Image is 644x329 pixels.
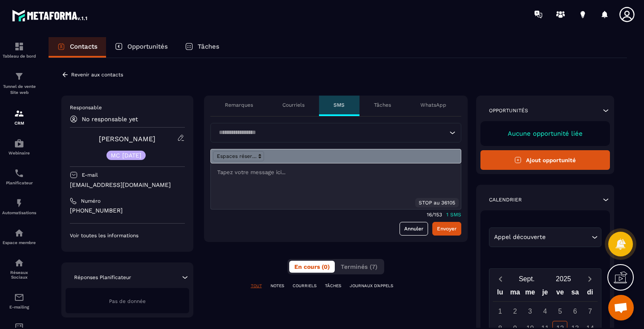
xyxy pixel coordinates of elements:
[2,65,36,102] a: formationformationTunnel de vente Site web
[568,304,583,319] div: 6
[508,286,523,301] div: ma
[81,198,101,204] p: Numéro
[350,283,393,289] p: JOURNAUX D'APPELS
[2,221,36,251] a: automationsautomationsEspace membre
[14,258,24,268] img: social-network
[2,121,36,125] p: CRM
[492,286,507,301] div: lu
[493,304,508,319] div: 1
[552,304,567,319] div: 5
[492,233,548,242] span: Appel découverte
[49,37,106,58] a: Contacts
[2,286,36,316] a: emailemailE-mailing
[552,286,567,301] div: ve
[2,270,36,280] p: Réseaux Sociaux
[2,151,36,155] p: Webinaire
[523,286,538,301] div: me
[74,274,131,281] p: Réponses Planificateur
[400,222,428,236] a: Annuler
[70,232,185,239] p: Voir toutes les informations
[14,108,24,119] img: formation
[14,138,24,148] img: automations
[489,107,528,114] p: Opportunités
[333,102,345,108] p: SMS
[2,102,36,132] a: formationformationCRM
[336,261,382,273] button: Terminés (7)
[446,212,461,218] p: 1 SMS
[538,304,552,319] div: 4
[480,150,610,170] button: Ajout opportunité
[523,304,538,319] div: 3
[70,104,185,111] p: Responsable
[508,304,523,319] div: 2
[198,43,219,50] p: Tâches
[82,116,138,122] p: No responsable yet
[2,240,36,245] p: Espace membre
[176,37,228,58] a: Tâches
[111,152,141,158] p: MC [DATE]
[2,35,36,65] a: formationformationTableau de bord
[216,128,447,137] input: Search for option
[106,37,176,58] a: Opportunités
[70,43,98,50] p: Contacts
[2,132,36,162] a: automationsautomationsWebinaire
[14,228,24,238] img: automations
[14,71,24,82] img: formation
[2,84,36,96] p: Tunnel de vente Site web
[493,273,509,285] button: Previous month
[608,295,634,320] div: Ouvrir le chat
[2,251,36,286] a: social-networksocial-networkRéseaux Sociaux
[2,305,36,309] p: E-mailing
[127,43,168,50] p: Opportunités
[538,286,552,301] div: je
[568,286,583,301] div: sa
[415,198,459,207] div: STOP au 36105
[427,212,434,218] p: 16/
[12,8,89,23] img: logo
[99,135,155,143] a: [PERSON_NAME]
[251,283,262,289] p: TOUT
[289,261,335,273] button: En cours (0)
[432,222,461,236] button: Envoyer
[70,207,185,215] p: [PHONE_NUMBER]
[2,192,36,221] a: automationsautomationsAutomatisations
[282,102,305,108] p: Courriels
[489,227,602,247] div: Search for option
[582,273,598,285] button: Next month
[71,72,123,78] p: Revenir aux contacts
[14,168,24,178] img: scheduler
[109,298,146,304] span: Pas de donnée
[270,283,284,289] p: NOTES
[294,263,330,270] span: En cours (0)
[489,196,522,203] p: Calendrier
[420,102,446,108] p: WhatsApp
[583,304,598,319] div: 7
[14,292,24,303] img: email
[545,271,582,286] button: Open years overlay
[489,130,602,137] p: Aucune opportunité liée
[434,212,442,218] p: 153
[509,271,545,286] button: Open months overlay
[2,162,36,192] a: schedulerschedulerPlanificateur
[293,283,316,289] p: COURRIELS
[2,210,36,215] p: Automatisations
[2,54,36,58] p: Tableau de bord
[14,41,24,52] img: formation
[341,263,377,270] span: Terminés (7)
[583,286,598,301] div: di
[225,102,253,108] p: Remarques
[70,181,185,189] p: [EMAIL_ADDRESS][DOMAIN_NAME]
[374,102,391,108] p: Tâches
[548,233,590,242] input: Search for option
[2,181,36,185] p: Planificateur
[14,198,24,208] img: automations
[82,172,98,178] p: E-mail
[210,123,461,143] div: Search for option
[325,283,341,289] p: TÂCHES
